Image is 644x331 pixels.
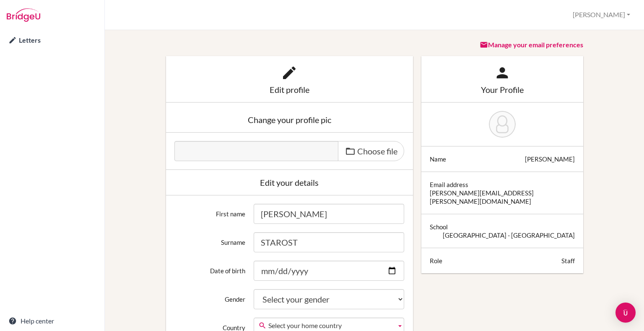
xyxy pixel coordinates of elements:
[357,146,397,156] span: Choose file
[443,231,575,239] div: [GEOGRAPHIC_DATA] - [GEOGRAPHIC_DATA]
[174,115,405,124] div: Change your profile pic
[170,261,250,275] label: Date of birth
[430,85,575,94] div: Your Profile
[430,257,442,265] div: Role
[170,289,250,303] label: Gender
[561,257,575,265] div: Staff
[489,111,516,138] img: HARRY STAROST
[615,303,636,323] div: Open Intercom Messenger
[2,32,103,49] a: Letters
[170,204,250,218] label: First name
[480,41,583,49] a: Manage your email preferences
[7,8,40,22] img: Bridge-U
[174,178,405,187] div: Edit your details
[170,232,250,246] label: Surname
[2,313,103,329] a: Help center
[525,155,575,163] div: [PERSON_NAME]
[430,180,468,189] div: Email address
[430,155,446,163] div: Name
[174,85,405,94] div: Edit profile
[430,223,448,231] div: School
[430,189,575,205] div: [PERSON_NAME][EMAIL_ADDRESS][PERSON_NAME][DOMAIN_NAME]
[569,7,634,23] button: [PERSON_NAME]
